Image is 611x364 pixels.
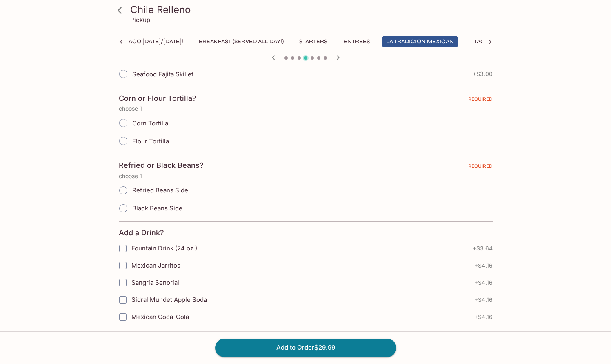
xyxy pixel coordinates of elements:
span: Refried Beans Side [132,186,188,194]
span: + $4.16 [474,279,493,286]
button: Entrees [338,36,375,47]
button: Taco [DATE]/[DATE]! [121,36,188,47]
span: Black Beans Side [132,204,182,212]
h4: Refried or Black Beans? [119,161,204,170]
span: Mexican Coca-Cola [131,313,189,321]
span: + $4.16 [474,314,493,320]
p: choose 1 [119,105,493,112]
span: Sidral Mundet Apple Soda [131,296,207,304]
h4: Corn or Flour Tortilla? [119,94,196,103]
span: + $4.16 [474,262,493,269]
button: Add to Order$29.99 [215,339,396,357]
button: Breakfast (Served ALL DAY!) [194,36,288,47]
span: Corn Tortilla [132,119,168,127]
button: Starters [295,36,332,47]
span: Flour Tortilla [132,137,169,145]
span: REQUIRED [468,96,493,105]
p: choose 1 [119,173,493,179]
span: Mexican Jarritos [131,261,180,269]
span: + $3.64 [473,245,493,252]
button: Tacos [465,36,502,47]
h4: Add a Drink? [119,228,164,237]
p: Pickup [130,16,150,24]
span: Seafood Fajita Skillet [132,70,193,78]
button: La Tradicion Mexican [382,36,458,47]
span: Sangria Senorial [131,279,179,286]
span: Fountain Drink (24 oz.) [131,244,197,252]
h3: Chile Relleno [130,3,495,16]
span: + $3.00 [473,71,493,77]
span: Lemonade (24 oz.) [131,330,185,338]
span: REQUIRED [468,163,493,172]
span: + $4.16 [474,297,493,303]
span: + $4.68 [473,331,493,337]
